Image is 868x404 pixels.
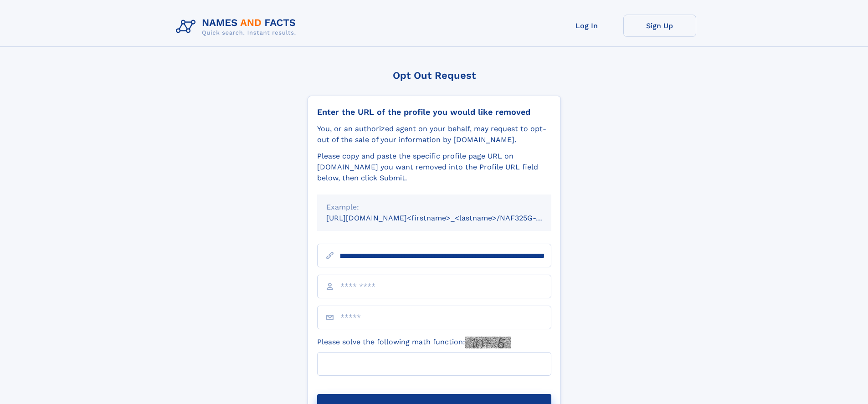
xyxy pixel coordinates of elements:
[308,70,561,81] div: Opt Out Request
[317,107,551,117] div: Enter the URL of the profile you would like removed
[326,214,569,222] small: [URL][DOMAIN_NAME]<firstname>_<lastname>/NAF325G-xxxxxxxx
[317,151,551,184] div: Please copy and paste the specific profile page URL on [DOMAIN_NAME] you want removed into the Pr...
[326,202,542,213] div: Example:
[550,15,623,37] a: Log In
[623,15,696,37] a: Sign Up
[317,123,551,145] div: You, or an authorized agent on your behalf, may request to opt-out of the sale of your informatio...
[317,337,511,348] label: Please solve the following math function:
[172,15,303,39] img: Logo Names and Facts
